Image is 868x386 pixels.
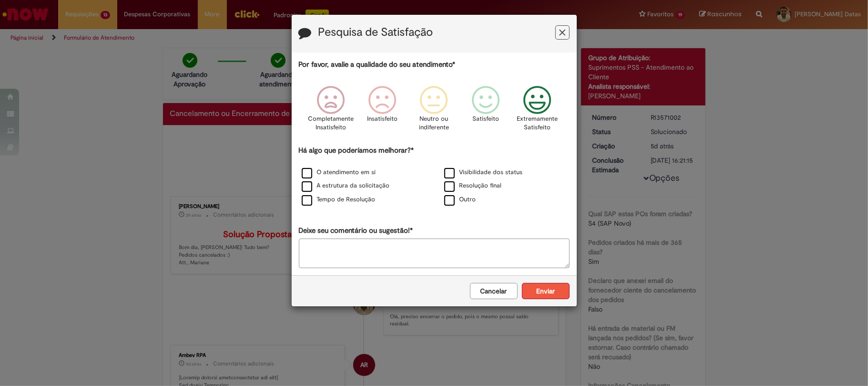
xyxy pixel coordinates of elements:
div: Insatisfeito [358,79,407,144]
label: Por favor, avalie a qualidade do seu atendimento* [299,60,456,70]
button: Enviar [522,283,570,299]
p: Satisfeito [472,115,499,124]
p: Insatisfeito [367,115,398,124]
div: Extremamente Satisfeito [513,79,562,144]
div: Completamente Insatisfeito [306,79,355,144]
div: Satisfeito [461,79,510,144]
label: O atendimento em si [302,168,376,177]
p: Neutro ou indiferente [417,115,451,132]
label: A estrutura da solicitação [302,181,390,190]
label: Visibilidade dos status [444,168,523,177]
label: Deixe seu comentário ou sugestão!* [299,226,413,236]
label: Resolução final [444,181,502,190]
label: Tempo de Resolução [302,195,376,204]
div: Há algo que poderíamos melhorar?* [299,146,570,207]
p: Extremamente Satisfeito [517,115,558,132]
label: Pesquisa de Satisfação [318,26,433,39]
p: Completamente Insatisfeito [308,115,354,132]
label: Outro [444,195,476,204]
div: Neutro ou indiferente [409,79,458,144]
button: Cancelar [470,283,518,299]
